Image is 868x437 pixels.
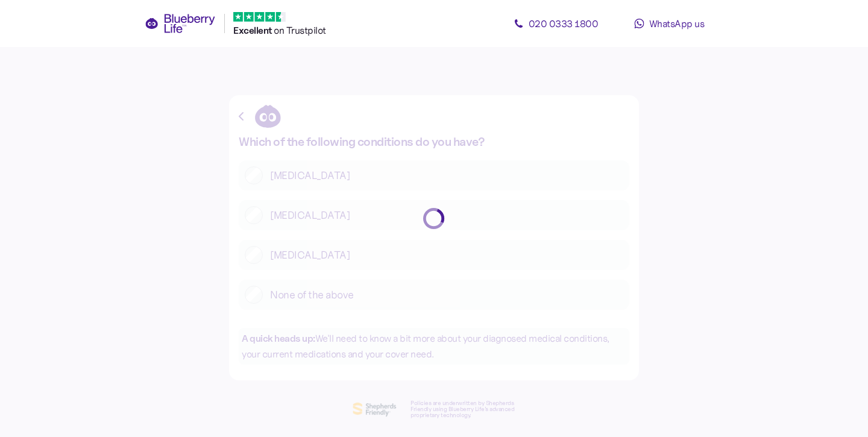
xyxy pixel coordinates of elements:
span: on Trustpilot [274,24,326,36]
span: WhatsApp us [649,17,705,30]
a: 020 0333 1800 [502,11,610,36]
span: Excellent ️ [233,25,274,36]
a: WhatsApp us [615,11,723,36]
span: 020 0333 1800 [529,17,599,30]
